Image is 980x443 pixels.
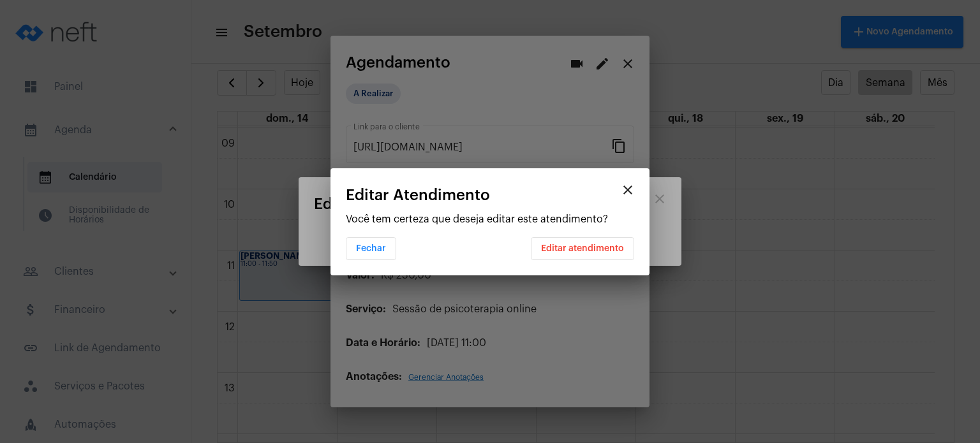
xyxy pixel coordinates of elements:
span: Fechar [356,244,386,253]
button: Fechar [346,237,396,260]
span: Editar Atendimento [346,187,490,203]
mat-icon: close [620,182,635,198]
button: Editar atendimento [531,237,634,260]
span: Editar atendimento [541,244,624,253]
p: Você tem certeza que deseja editar este atendimento? [346,214,634,225]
